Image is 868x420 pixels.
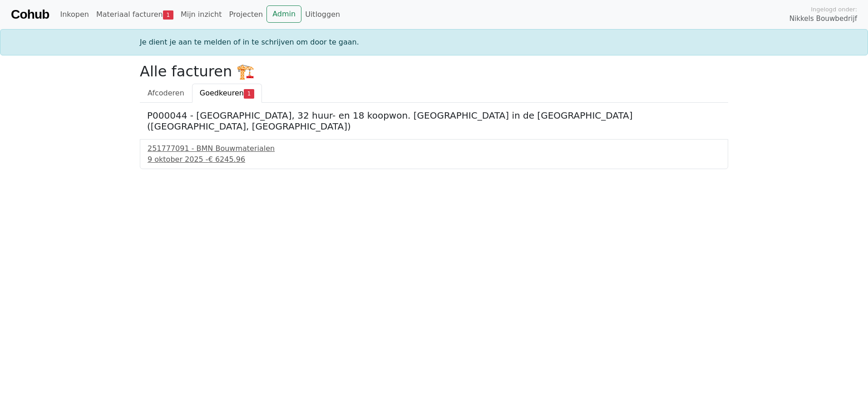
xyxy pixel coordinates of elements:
[134,37,734,48] div: Je dient je aan te melden of in te schrijven om door te gaan.
[148,89,184,97] span: Afcoderen
[93,5,177,24] a: Materiaal facturen1
[56,5,92,24] a: Inkopen
[192,84,262,103] a: Goedkeuren1
[208,155,245,164] span: € 6245.96
[811,5,857,14] span: Ingelogd onder:
[140,63,728,80] h2: Alle facturen 🏗️
[266,5,301,23] a: Admin
[244,89,254,98] span: 1
[148,154,720,165] div: 9 oktober 2025 -
[177,5,226,24] a: Mijn inzicht
[11,4,49,25] a: Cohub
[147,110,721,132] h5: P000044 - [GEOGRAPHIC_DATA], 32 huur- en 18 koopwon. [GEOGRAPHIC_DATA] in de [GEOGRAPHIC_DATA] ([...
[200,89,244,97] span: Goedkeuren
[301,5,344,24] a: Uitloggen
[148,143,720,165] a: 251777091 - BMN Bouwmaterialen9 oktober 2025 -€ 6245.96
[163,10,173,20] span: 1
[789,14,857,24] span: Nikkels Bouwbedrijf
[148,143,720,154] div: 251777091 - BMN Bouwmaterialen
[225,5,266,24] a: Projecten
[140,84,192,103] a: Afcoderen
